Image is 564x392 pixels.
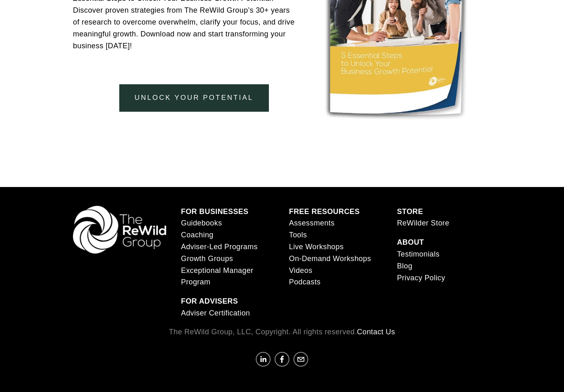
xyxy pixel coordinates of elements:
[397,238,424,246] strong: ABOUT
[397,272,445,284] a: Privacy Policy
[181,229,214,241] a: Coaching
[293,352,308,367] a: communicate@rewildgroup.com
[397,260,412,272] a: Blog
[289,253,371,265] a: On-Demand Workshops
[73,326,491,338] p: The ReWild Group, LLC, Copyright. All rights reserved.
[289,241,343,253] a: Live Workshops
[289,206,360,218] a: FREE RESOURCES
[357,326,395,338] a: Contact Us
[397,237,424,248] a: ABOUT
[119,84,269,112] a: unlock your potential
[397,217,449,229] a: ReWilder Store
[181,307,250,319] a: Adviser Certification
[181,206,249,218] a: FOR BUSINESSES
[181,241,258,253] a: Adviser-Led Programs
[181,295,238,307] a: FOR ADVISERS
[289,265,312,277] a: Videos
[289,207,360,216] strong: FREE RESOURCES
[289,229,307,241] a: Tools
[181,265,275,288] a: Exceptional Manager Program
[181,297,238,305] strong: FOR ADVISERS
[181,253,233,265] a: Growth Groups
[397,206,423,218] a: STORE
[256,352,271,367] a: Lindsay Hanzlik
[181,207,249,216] strong: FOR BUSINESSES
[181,217,222,229] a: Guidebooks
[397,207,423,216] strong: STORE
[289,276,321,288] a: Podcasts
[181,266,254,286] span: Exceptional Manager Program
[397,248,439,260] a: Testimonials
[275,352,289,367] a: Facebook
[181,255,233,263] span: Growth Groups
[289,217,334,229] a: Assessments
